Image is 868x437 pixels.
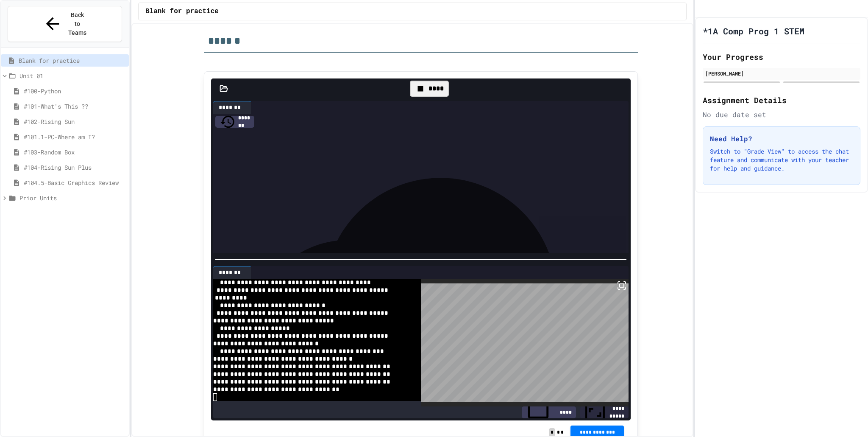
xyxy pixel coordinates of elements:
[67,11,87,37] span: Back to Teams
[8,6,122,42] button: Back to Teams
[19,56,125,65] span: Blank for practice
[703,51,860,63] h2: Your Progress
[24,163,125,172] span: #104-Rising Sun Plus
[145,6,219,17] span: Blank for practice
[24,117,125,126] span: #102-Rising Sun
[703,25,804,37] h1: *1A Comp Prog 1 STEM
[19,71,125,80] span: Unit 01
[24,132,125,141] span: #101.1-PC-Where am I?
[24,178,125,187] span: #104.5-Basic Graphics Review
[705,70,858,77] div: [PERSON_NAME]
[710,134,853,144] h3: Need Help?
[710,147,853,173] p: Switch to "Grade View" to access the chat feature and communicate with your teacher for help and ...
[19,193,125,202] span: Prior Units
[703,94,860,106] h2: Assignment Details
[24,148,125,157] span: #103-Random Box
[703,109,860,120] div: No due date set
[24,87,125,95] span: #100-Python
[24,102,125,111] span: #101-What's This ??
